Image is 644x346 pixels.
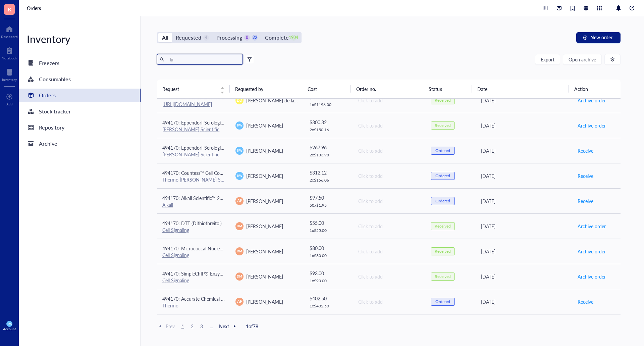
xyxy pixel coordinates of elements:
[310,295,347,302] div: $ 402.50
[2,78,17,82] div: Inventory
[578,122,606,129] span: Archive order
[162,177,225,183] div: Thermo [PERSON_NAME] Scientific
[481,298,567,305] div: [DATE]
[435,299,450,304] div: Ordered
[577,170,594,181] button: Receive
[435,173,450,179] div: Ordered
[310,178,347,183] div: 2 x $ 156.06
[162,85,216,93] span: Request
[535,54,560,65] button: Export
[577,221,606,232] button: Archive order
[358,298,420,305] div: Click to add
[578,147,593,154] span: Receive
[162,252,189,258] a: Cell Signaling
[358,197,420,205] div: Click to add
[435,198,450,204] div: Ordered
[39,91,56,100] div: Orders
[188,323,196,329] span: 2
[162,169,266,176] span: 494170: Countess™ Cell Counting Chamber Slides
[19,137,141,150] a: Archive
[358,223,420,230] div: Click to add
[577,196,594,206] button: Receive
[162,101,212,107] a: [URL][DOMAIN_NAME]
[6,102,13,106] div: Add
[162,151,219,158] a: [PERSON_NAME] Scientific
[203,35,209,41] div: 4
[157,323,175,329] span: Prev
[157,80,230,98] th: Request
[246,172,283,179] span: [PERSON_NAME]
[162,201,173,208] a: Alkali
[2,56,17,60] div: Notebook
[252,35,258,41] div: 22
[435,98,451,103] div: Received
[352,88,425,113] td: Click to add
[39,139,57,148] div: Archive
[472,80,569,98] th: Date
[19,121,141,134] a: Repository
[310,144,347,151] div: $ 267.96
[246,147,283,154] span: [PERSON_NAME]
[352,239,425,264] td: Click to add
[358,97,420,104] div: Click to add
[237,249,242,254] span: DM
[310,219,347,227] div: $ 55.00
[179,323,187,329] span: 1
[237,224,242,229] span: DM
[569,80,618,98] th: Action
[237,123,242,128] span: KW
[39,75,71,84] div: Consumables
[352,213,425,239] td: Click to add
[481,122,567,129] div: [DATE]
[162,302,225,308] div: Thermo
[310,102,347,107] div: 1 x $ 1196.00
[578,197,593,205] span: Receive
[19,56,141,70] a: Freezers
[162,227,189,233] a: Cell Signaling
[302,80,351,98] th: Cost
[216,33,242,42] div: Processing
[310,253,347,258] div: 1 x $ 80.00
[435,148,450,153] div: Ordered
[352,289,425,314] td: Click to add
[1,24,18,39] a: Dashboard
[310,203,347,208] div: 50 x $ 1.95
[310,194,347,201] div: $ 97.50
[157,32,302,43] div: segmented control
[423,80,472,98] th: Status
[310,244,347,252] div: $ 80.00
[578,298,593,305] span: Receive
[237,174,242,178] span: KW
[481,147,567,154] div: [DATE]
[310,169,347,176] div: $ 312.12
[39,123,64,132] div: Repository
[577,145,594,156] button: Receive
[162,33,168,42] div: All
[577,95,606,106] button: Archive order
[352,163,425,188] td: Click to add
[577,246,606,257] button: Archive order
[435,249,451,254] div: Received
[162,126,219,133] a: [PERSON_NAME] Scientific
[569,57,596,62] span: Open archive
[481,97,567,104] div: [DATE]
[481,197,567,205] div: [DATE]
[162,295,309,302] span: 494170: Accurate Chemical AquaClean, Microbiocidal Additive, 250mL
[19,72,141,86] a: Consumables
[19,89,141,102] a: Orders
[162,277,189,284] a: Cell Signaling
[246,198,283,204] span: [PERSON_NAME]
[265,33,288,42] div: Complete
[2,67,17,82] a: Inventory
[435,274,451,279] div: Received
[246,97,332,104] span: [PERSON_NAME] de la [PERSON_NAME]
[435,224,451,229] div: Received
[578,97,606,104] span: Archive order
[310,118,347,126] div: $ 300.32
[310,152,347,158] div: 2 x $ 133.98
[563,54,602,65] button: Open archive
[207,323,215,329] span: ...
[246,323,258,329] span: 1 of 78
[246,298,283,305] span: [PERSON_NAME]
[162,270,281,277] span: 494170: SimpleChIP® Enzymatic Cell Lysis Buffers A & B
